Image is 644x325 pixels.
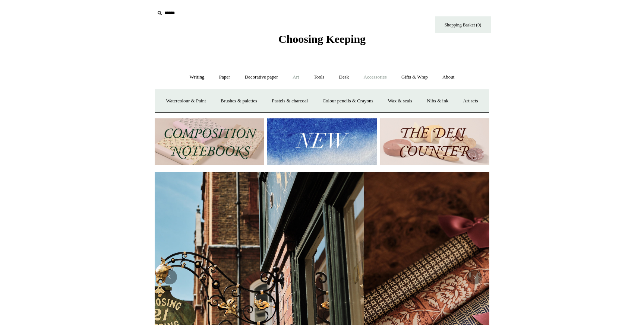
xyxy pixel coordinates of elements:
[316,91,380,111] a: Colour pencils & Crayons
[214,91,264,111] a: Brushes & palettes
[162,270,177,284] button: Previous
[286,67,306,87] a: Art
[238,67,285,87] a: Decorative paper
[456,91,484,111] a: Art sets
[380,118,489,165] img: The Deli Counter
[183,67,211,87] a: Writing
[467,270,482,284] button: Next
[435,16,491,33] a: Shopping Basket (0)
[278,33,366,45] span: Choosing Keeping
[381,91,419,111] a: Wax & seals
[307,67,331,87] a: Tools
[267,118,376,165] img: New.jpg__PID:f73bdf93-380a-4a35-bcfe-7823039498e1
[332,67,356,87] a: Desk
[436,67,461,87] a: About
[357,67,394,87] a: Accessories
[265,91,315,111] a: Pastels & charcoal
[420,91,455,111] a: Nibs & ink
[155,118,264,165] img: 202302 Composition ledgers.jpg__PID:69722ee6-fa44-49dd-a067-31375e5d54ec
[395,67,435,87] a: Gifts & Wrap
[212,67,237,87] a: Paper
[159,91,212,111] a: Watercolour & Paint
[278,39,366,44] a: Choosing Keeping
